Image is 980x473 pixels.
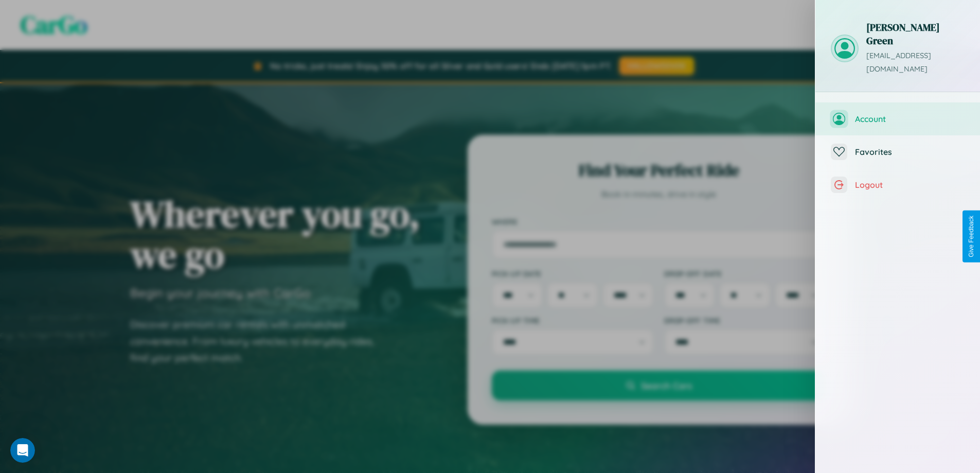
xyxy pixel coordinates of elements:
[815,168,980,201] button: Logout
[10,438,35,463] iframe: Intercom live chat
[855,114,965,124] span: Account
[866,49,965,76] p: [EMAIL_ADDRESS][DOMAIN_NAME]
[855,180,965,190] span: Logout
[815,135,980,168] button: Favorites
[968,216,975,257] div: Give Feedback
[866,21,965,47] h3: [PERSON_NAME] Green
[815,102,980,135] button: Account
[855,147,965,157] span: Favorites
